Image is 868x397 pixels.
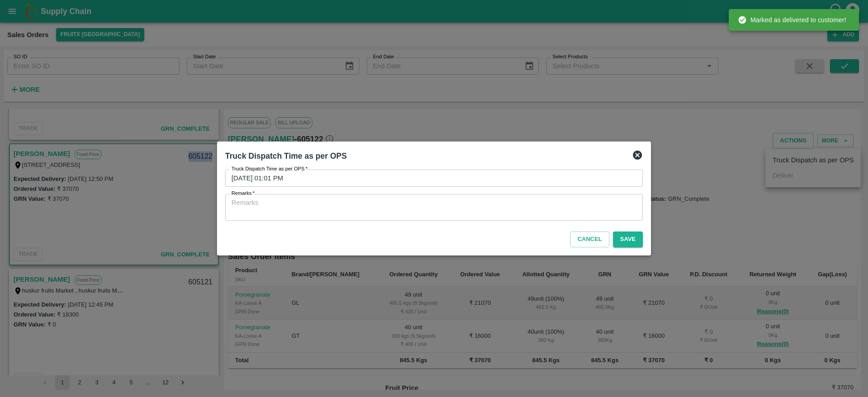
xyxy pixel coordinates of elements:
[225,151,347,161] b: Truck Dispatch Time as per OPS
[225,170,637,187] input: Choose date, selected date is Sep 17, 2025
[738,12,846,28] div: Marked as delivered to customer!
[231,190,255,197] label: Remarks
[231,165,307,173] label: Truck Dispatch Time as per OPS
[613,232,643,247] button: Save
[570,232,609,247] button: Cancel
